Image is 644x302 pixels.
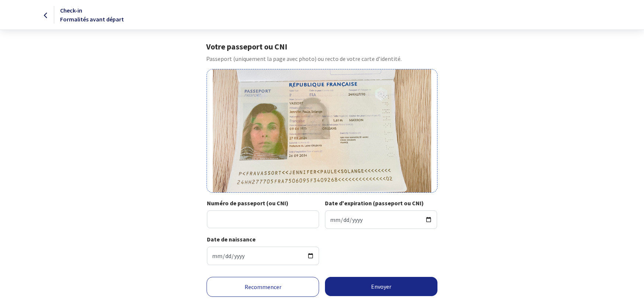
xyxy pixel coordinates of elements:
[207,277,319,297] a: Recommencer
[60,7,124,23] span: Check-in Formalités avant départ
[207,199,288,207] strong: Numéro de passeport (ou CNI)
[206,42,437,51] h1: Votre passeport ou CNI
[325,277,437,296] button: Envoyer
[325,199,424,207] strong: Date d'expiration (passeport ou CNI)
[213,69,431,192] img: vassort-jennifer.jpg
[207,236,256,243] strong: Date de naissance
[206,54,437,63] p: Passeport (uniquement la page avec photo) ou recto de votre carte d’identité.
